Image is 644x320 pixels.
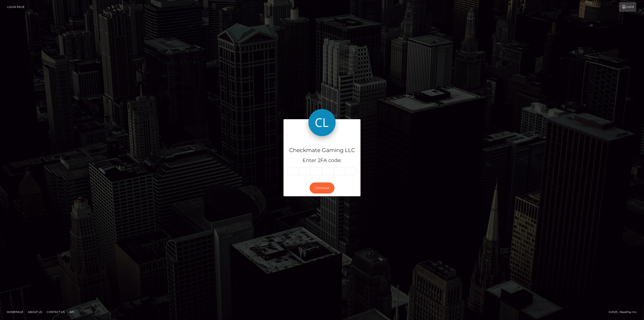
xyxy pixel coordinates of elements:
h5: Enter 2FA code: [287,157,357,164]
div: © 2025 , MassPay Inc. [609,310,641,315]
a: API [67,308,76,315]
h4: Checkmate Gaming LLC [287,146,357,154]
a: About Us [26,308,44,315]
a: Homepage [5,308,25,315]
img: Checkmate Gaming LLC [308,109,336,136]
a: Contact Us [45,308,67,315]
a: Login [619,2,636,12]
a: Login Page [7,2,24,12]
button: Continue [310,182,334,194]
